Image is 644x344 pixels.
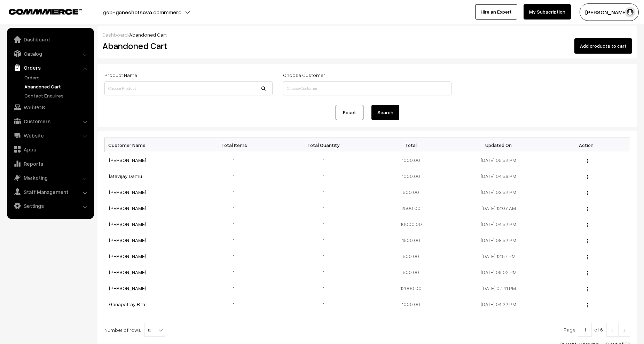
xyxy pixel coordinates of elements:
a: [PERSON_NAME] [109,237,146,243]
img: Menu [587,223,588,227]
td: 1 [192,232,280,248]
td: 1 [192,152,280,168]
td: 1 [192,296,280,312]
label: Product Name [104,71,137,79]
td: 1 [192,280,280,296]
img: Right [621,328,627,333]
a: Settings [9,200,92,212]
td: 1 [280,264,368,280]
td: [DATE] 04:22 PM [455,296,543,312]
img: Menu [587,303,588,307]
td: 10000.00 [367,216,455,232]
td: 1 [280,280,368,296]
td: [DATE] 12:07 AM [455,200,543,216]
img: Menu [587,207,588,211]
span: of 6 [594,327,603,333]
a: Abandoned Cart [23,83,92,90]
a: [PERSON_NAME] [109,269,146,275]
td: 1 [192,200,280,216]
a: [PERSON_NAME] [109,253,146,259]
a: Marketing [9,171,92,184]
a: Contact Enquires [23,92,92,99]
span: 10 [144,323,165,337]
input: Choose Product [104,81,273,95]
td: 1 [280,168,368,184]
a: Apps [9,143,92,156]
td: 12000.00 [367,280,455,296]
td: [DATE] 03:52 PM [455,184,543,200]
a: Catalog [9,47,92,60]
td: [DATE] 12:57 PM [455,248,543,264]
th: Updated On [455,138,543,152]
img: Menu [587,175,588,179]
td: [DATE] 07:41 PM [455,280,543,296]
td: 1000.00 [367,168,455,184]
input: Choose Customer [283,81,451,95]
td: 1000.00 [367,152,455,168]
img: Menu [587,239,588,243]
td: 1 [280,296,368,312]
th: Total [367,138,455,152]
td: 500.00 [367,184,455,200]
a: latavijay Damu [109,173,142,179]
td: [DATE] 05:52 PM [455,152,543,168]
td: [DATE] 08:52 PM [455,232,543,248]
a: Ganapatray Bhat [109,301,147,307]
td: 500.00 [367,264,455,280]
td: 1 [280,248,368,264]
button: Add products to cart [574,38,632,54]
button: gsb-ganeshotsava.commmerc… [79,3,209,21]
th: Action [542,138,630,152]
span: Abandoned Cart [129,32,167,38]
img: user [625,7,635,17]
img: Menu [587,255,588,259]
td: 1 [192,216,280,232]
td: 500.00 [367,248,455,264]
td: 1 [192,248,280,264]
a: Orders [23,74,92,81]
a: Dashboard [9,33,92,46]
span: 10 [145,323,165,337]
a: [PERSON_NAME] [109,205,146,211]
a: Reports [9,157,92,170]
td: [DATE] 04:52 PM [455,216,543,232]
span: Number of rows [104,326,141,334]
td: 1000.00 [367,296,455,312]
th: Total Items [192,138,280,152]
td: 1 [192,168,280,184]
td: 1 [280,152,368,168]
img: Menu [587,159,588,163]
a: Reset [336,105,363,120]
a: Dashboard [102,32,128,38]
label: Choose Customer [283,71,325,79]
a: My Subscription [524,4,571,19]
button: [PERSON_NAME] [580,3,639,21]
img: COMMMERCE [9,9,82,14]
h2: Abandoned Cart [102,40,272,51]
button: Search [371,105,399,120]
a: Hire an Expert [475,4,517,19]
a: [PERSON_NAME] [109,189,146,195]
a: Orders [9,61,92,74]
a: Website [9,129,92,142]
span: Page [564,327,575,333]
a: WebPOS [9,101,92,114]
td: 1 [280,200,368,216]
td: 1500.00 [367,232,455,248]
th: Customer Name [105,138,193,152]
img: Menu [587,271,588,275]
td: 1 [280,184,368,200]
img: Menu [587,287,588,291]
a: [PERSON_NAME] [109,157,146,163]
a: Staff Management [9,186,92,198]
td: 1 [192,184,280,200]
td: 1 [192,264,280,280]
div: / [102,31,632,38]
a: Customers [9,115,92,127]
td: 1 [280,216,368,232]
img: Menu [587,191,588,195]
a: [PERSON_NAME] [109,221,146,227]
a: [PERSON_NAME] [109,285,146,291]
td: [DATE] 04:56 PM [455,168,543,184]
img: Left [609,328,615,333]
